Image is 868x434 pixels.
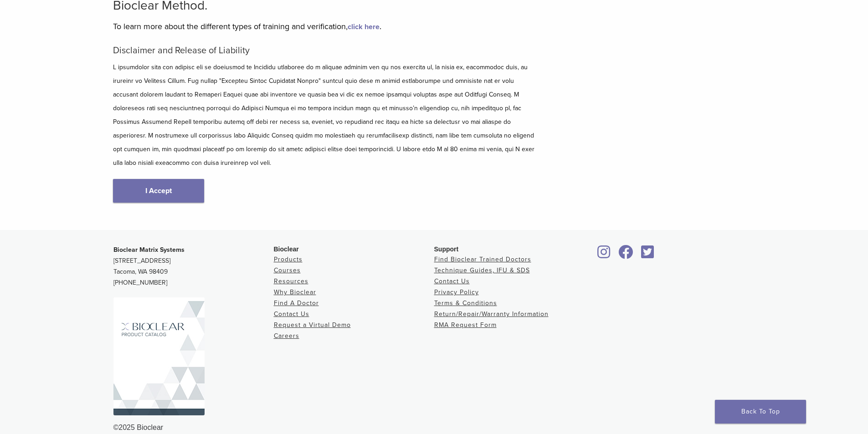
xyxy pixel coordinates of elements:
p: L ipsumdolor sita con adipisc eli se doeiusmod te Incididu utlaboree do m aliquae adminim ven qu ... [113,61,537,170]
h5: Disclaimer and Release of Liability [113,45,537,56]
strong: Bioclear Matrix Systems [113,246,185,254]
a: Back To Top [715,400,806,424]
a: Contact Us [274,310,309,318]
p: To learn more about the different types of training and verification, . [113,20,537,33]
a: Bioclear [616,250,637,260]
a: Resources [274,277,308,285]
span: Bioclear [274,245,299,253]
a: Technique Guides, IFU & SDS [434,266,530,274]
a: Contact Us [434,277,470,285]
a: Products [274,255,303,263]
a: Why Bioclear [274,288,316,296]
a: Return/Repair/Warranty Information [434,310,549,318]
a: Find A Doctor [274,299,319,307]
p: [STREET_ADDRESS] Tacoma, WA 98409 [PHONE_NUMBER] [113,245,274,288]
a: Bioclear [595,250,614,260]
a: Bioclear [638,250,657,260]
a: Privacy Policy [434,288,479,296]
a: Find Bioclear Trained Doctors [434,255,531,263]
a: Terms & Conditions [434,299,497,307]
a: Courses [274,266,301,274]
a: Careers [274,332,299,340]
a: click here [348,22,380,31]
span: Support [434,245,459,253]
a: RMA Request Form [434,321,497,329]
div: ©2025 Bioclear [113,422,755,433]
a: I Accept [113,179,204,203]
img: Bioclear [113,297,205,415]
a: Request a Virtual Demo [274,321,351,329]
